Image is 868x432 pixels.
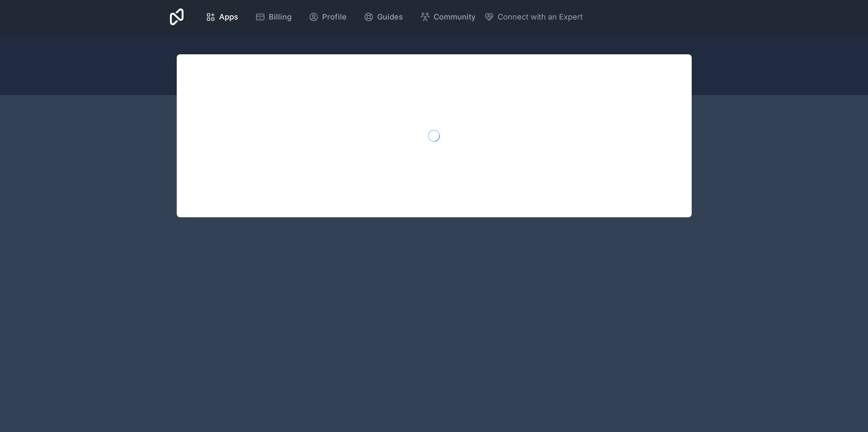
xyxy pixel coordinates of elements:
button: Connect with an Expert [484,11,583,23]
a: Guides [357,8,410,26]
span: Apps [219,11,238,23]
a: Profile [302,8,353,26]
span: Community [434,11,476,23]
span: Guides [377,11,403,23]
a: Apps [199,8,245,26]
a: Community [413,8,482,26]
span: Billing [269,11,292,23]
span: Profile [322,11,347,23]
a: Billing [248,8,298,26]
span: Connect with an Expert [498,11,583,23]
